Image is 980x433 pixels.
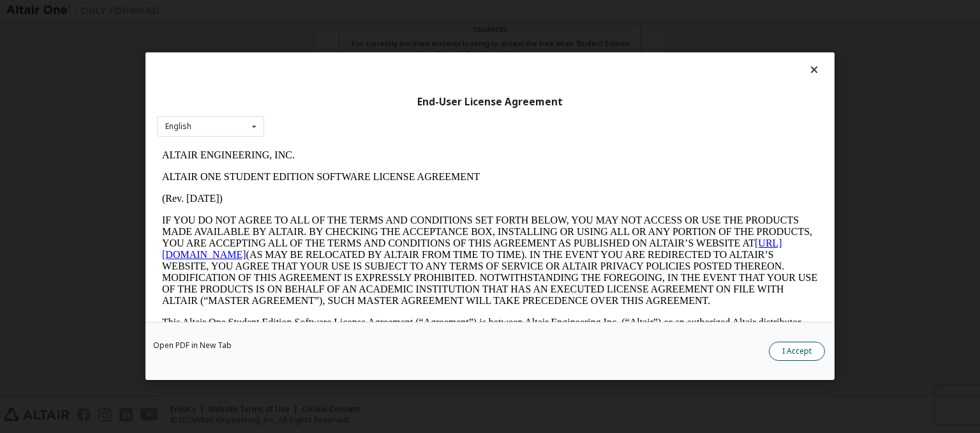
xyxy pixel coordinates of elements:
[5,172,661,218] p: This Altair One Student Edition Software License Agreement (“Agreement”) is between Altair Engine...
[5,93,625,116] a: [URL][DOMAIN_NAME]
[5,70,661,162] p: IF YOU DO NOT AGREE TO ALL OF THE TERMS AND CONDITIONS SET FORTH BELOW, YOU MAY NOT ACCESS OR USE...
[157,96,823,109] div: End-User License Agreement
[5,27,661,38] p: ALTAIR ONE STUDENT EDITION SOFTWARE LICENSE AGREEMENT
[153,342,232,350] a: Open PDF in New Tab
[165,123,191,130] div: English
[5,5,661,17] p: ALTAIR ENGINEERING, INC.
[5,49,661,60] p: (Rev. [DATE])
[769,342,825,361] button: I Accept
